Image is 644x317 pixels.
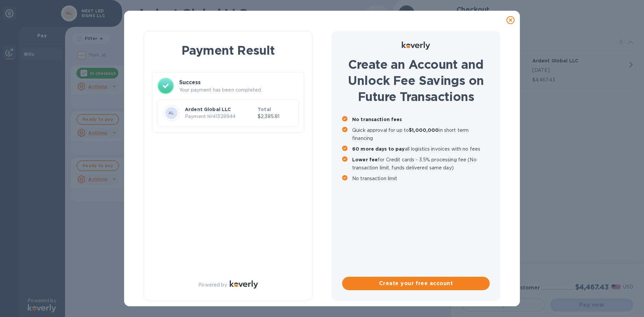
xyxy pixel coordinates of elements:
b: AL [168,110,174,115]
img: Logo [230,280,258,288]
b: 60 more days to pay [352,146,405,152]
b: $1,000,000 [409,127,439,133]
p: for Credit cards - 3.5% processing fee (No transaction limit, funds delivered same day) [352,156,490,172]
p: $2,385.81 [258,113,293,120]
p: No transaction limit [352,174,490,182]
p: Your payment has been completed. [179,87,299,94]
b: Total [258,107,271,112]
span: Create your free account [347,279,484,287]
p: Ardent Global LLC [185,106,255,113]
b: No transaction fees [352,117,402,122]
p: Quick approval for up to in short term financing [352,126,490,142]
p: Powered by [198,281,227,288]
button: Create your free account [342,277,490,290]
h3: Success [179,78,299,87]
img: Logo [402,42,430,50]
p: all logistics invoices with no fees [352,145,490,153]
h1: Create an Account and Unlock Fee Savings on Future Transactions [342,56,490,105]
p: Payment № 41328944 [185,113,255,120]
b: Lower fee [352,157,378,162]
h1: Payment Result [155,42,302,59]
